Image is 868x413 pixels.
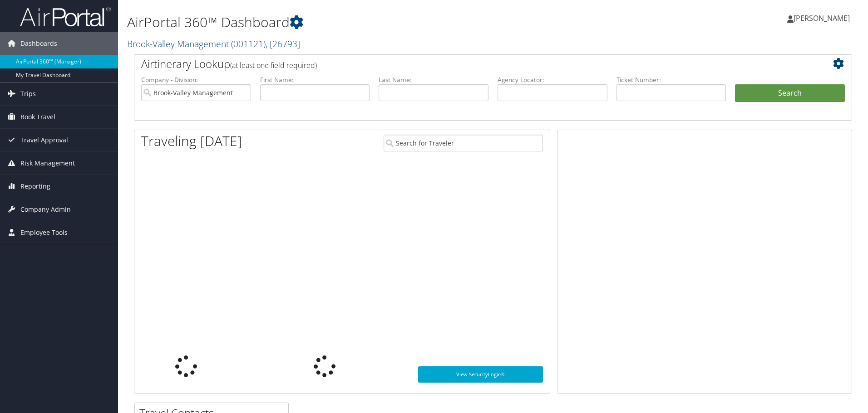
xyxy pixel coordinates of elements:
[20,221,68,244] span: Employee Tools
[20,6,111,27] img: airportal-logo.png
[787,5,859,32] a: [PERSON_NAME]
[20,175,50,198] span: Reporting
[260,75,370,84] label: First Name:
[20,106,55,128] span: Book Travel
[230,60,317,70] span: (at least one field required)
[794,13,850,23] span: [PERSON_NAME]
[141,56,785,72] h2: Airtinerary Lookup
[20,83,36,105] span: Trips
[20,129,68,151] span: Travel Approval
[20,32,57,55] span: Dashboards
[616,75,726,84] label: Ticket Number:
[498,75,607,84] label: Agency Locator:
[141,75,251,84] label: Company - Division:
[735,84,845,102] button: Search
[127,38,300,50] a: Brook-Valley Management
[379,75,488,84] label: Last Name:
[127,13,615,32] h1: AirPortal 360™ Dashboard
[20,152,75,175] span: Risk Management
[20,198,71,221] span: Company Admin
[231,38,266,50] span: ( 001121 )
[266,38,300,50] span: , [ 26793 ]
[384,135,543,151] input: Search for Traveler
[418,366,543,383] a: View SecurityLogic®
[141,131,242,151] h1: Traveling [DATE]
